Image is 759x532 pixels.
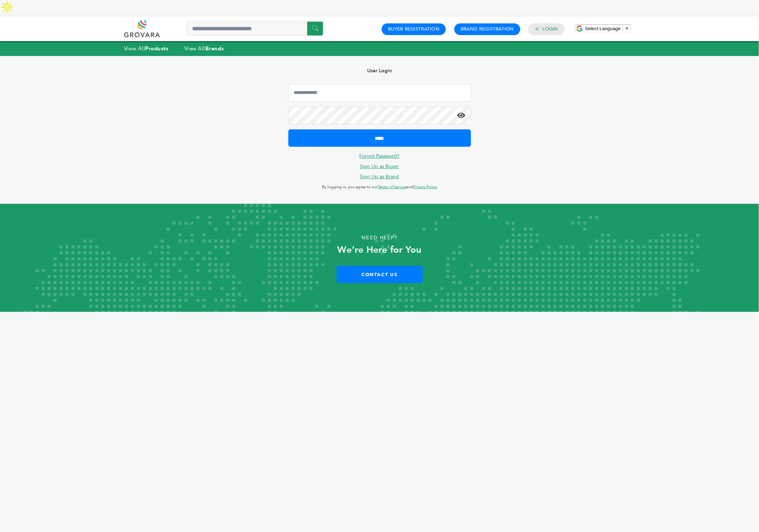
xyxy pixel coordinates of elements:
span: ​ [622,26,623,31]
a: View AllProducts [124,45,169,52]
a: Terms of Service [378,184,406,190]
a: View AllBrands [184,45,224,52]
input: Email Address [288,84,471,102]
p: By logging in, you agree to our and [288,183,471,191]
a: Privacy Policy [413,184,437,190]
a: Contact Us [337,266,423,283]
a: Sign Up as Buyer [360,163,399,170]
strong: Products [145,45,168,52]
span: ▼ [625,26,629,31]
input: Password [288,107,471,124]
strong: We’re Here for You [338,243,422,256]
a: Forgot Password? [360,153,400,159]
strong: Brands [205,45,224,52]
a: Brand Registration [461,26,514,32]
a: Sign Up as Brand [360,173,399,180]
span: Select Language [585,26,621,31]
input: Search a product or brand... [187,22,323,36]
a: Buyer Registration [388,26,439,32]
a: Login [543,26,558,32]
p: Need Help? [38,233,721,243]
a: Select Language​ [585,26,629,31]
b: User Login [367,67,392,74]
